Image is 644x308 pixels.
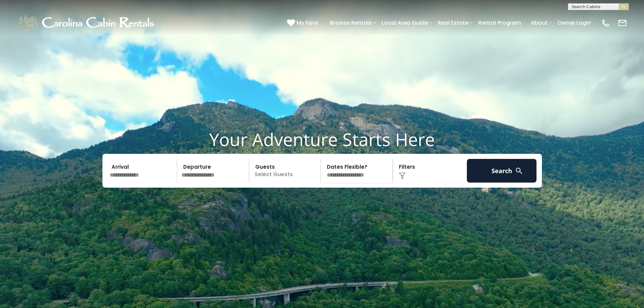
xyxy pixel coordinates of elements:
a: Browse Rentals [327,17,375,29]
img: search-regular-white.png [515,167,523,175]
img: filter--v1.png [399,172,406,179]
a: Real Estate [434,17,472,29]
a: Local Area Guide [378,17,431,29]
img: phone-regular-white.png [601,18,611,28]
p: Select Guests [251,159,321,183]
a: About [527,17,551,29]
span: My Favs [296,19,318,27]
a: Owner Login [554,17,594,29]
img: White-1-1-2.png [17,13,157,33]
a: My Favs [287,19,320,27]
img: mail-regular-white.png [618,18,627,28]
a: Rental Program [475,17,524,29]
button: Search [467,159,537,183]
h1: Your Adventure Starts Here [5,129,639,150]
